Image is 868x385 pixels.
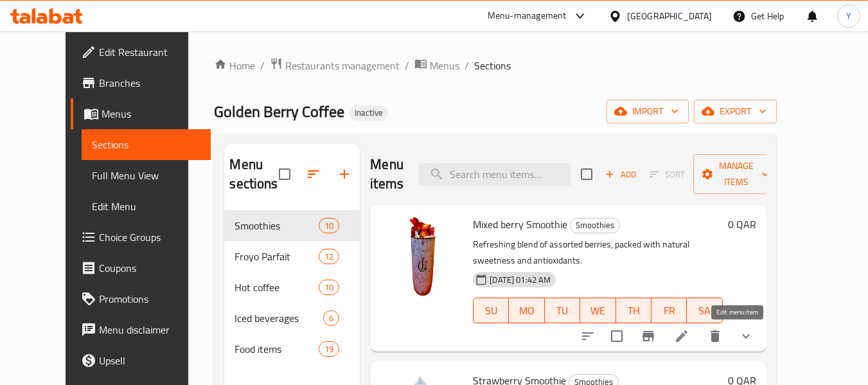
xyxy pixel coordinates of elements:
span: Full Menu View [92,168,200,183]
button: Add section [329,159,360,190]
div: items [319,341,339,357]
a: Menus [71,98,211,129]
button: TH [616,298,651,323]
button: FR [651,298,687,323]
a: Home [214,58,255,73]
svg: Show Choices [738,328,754,344]
span: 6 [324,312,339,325]
span: Y [846,9,851,23]
div: items [319,218,339,233]
span: Hot coffee [235,280,319,295]
button: WE [580,298,616,323]
button: export [694,100,777,123]
a: Menu disclaimer [71,314,211,345]
a: Full Menu View [82,160,211,191]
span: Promotions [99,291,200,307]
span: 19 [319,343,339,355]
button: TU [545,298,580,323]
a: Sections [82,129,211,160]
li: / [405,58,409,73]
span: Food items [235,341,319,357]
span: Sections [92,137,200,152]
a: Edit Menu [82,191,211,222]
span: 10 [319,282,339,294]
span: Choice Groups [99,229,200,245]
button: Add [600,165,641,184]
a: Restaurants management [270,57,400,74]
span: Menus [102,106,200,121]
span: 10 [319,220,339,232]
button: SA [687,298,722,323]
a: Branches [71,67,211,98]
div: Froyo Parfait12 [224,241,360,272]
span: Menus [430,58,459,73]
span: Smoothies [235,218,319,233]
span: Inactive [350,107,388,118]
button: sort-choices [572,321,603,352]
h6: 0 QAR [728,215,756,233]
li: / [465,58,469,73]
span: Select section first [641,165,693,184]
span: SA [692,301,717,320]
span: Restaurants management [285,58,400,73]
input: search [419,163,571,186]
button: import [607,100,689,123]
span: 12 [319,251,339,263]
span: WE [585,301,610,320]
button: Branch-specific-item [633,321,664,352]
a: Edit Restaurant [71,37,211,67]
nav: Menu sections [224,205,360,370]
p: Refreshing blend of assorted berries, packed with natural sweetness and antioxidants. [473,237,722,269]
h2: Menu sections [229,155,279,193]
span: import [617,103,678,120]
span: Select all sections [271,161,298,188]
a: Coupons [71,253,211,283]
li: / [260,58,265,73]
span: Mixed berry Smoothie [473,215,567,234]
span: MO [514,301,539,320]
span: Menu disclaimer [99,322,200,337]
nav: breadcrumb [214,57,776,74]
a: Menus [414,57,459,74]
span: [DATE] 01:42 AM [484,274,556,286]
span: Upsell [99,353,200,368]
span: Iced beverages [235,310,323,326]
span: SU [479,301,504,320]
span: Add item [600,165,641,184]
span: Coupons [99,260,200,276]
div: items [319,280,339,295]
span: FR [657,301,682,320]
span: export [704,103,766,120]
span: TU [550,301,575,320]
span: TH [621,301,646,320]
div: Inactive [350,105,388,121]
a: Promotions [71,283,211,314]
div: Smoothies [570,218,620,233]
span: Select section [573,161,600,188]
div: Menu-management [488,8,567,24]
span: Branches [99,75,200,91]
img: Mixed berry Smoothie [380,215,463,298]
span: Sections [474,58,511,73]
span: Smoothies [571,218,619,233]
div: Hot coffee10 [224,272,360,303]
button: MO [509,298,544,323]
button: delete [700,321,731,352]
span: Sort sections [298,159,329,190]
div: Iced beverages6 [224,303,360,334]
button: show more [731,321,761,352]
span: Froyo Parfait [235,249,319,264]
span: Edit Restaurant [99,44,200,60]
span: Golden Berry Coffee [214,97,344,126]
button: Manage items [693,154,779,194]
div: [GEOGRAPHIC_DATA] [627,9,712,23]
h2: Menu items [370,155,403,193]
span: Select to update [603,323,630,350]
span: Manage items [704,158,769,190]
a: Choice Groups [71,222,211,253]
span: Edit Menu [92,199,200,214]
